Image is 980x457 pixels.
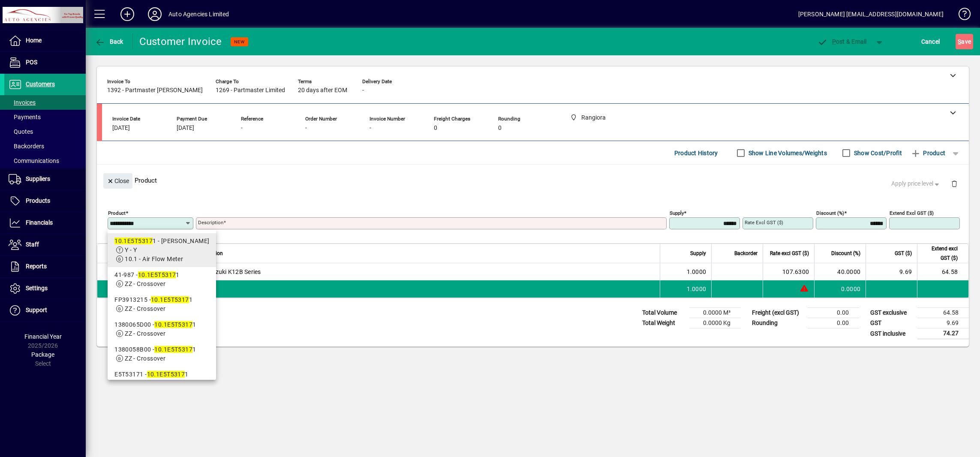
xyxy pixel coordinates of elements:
[114,370,209,379] div: E5T53171 - 1
[26,307,47,313] span: Support
[97,165,969,196] div: Product
[4,190,86,212] a: Products
[768,268,809,276] div: 107.6300
[434,125,437,132] span: 0
[198,219,223,225] mat-label: Description
[890,210,934,216] mat-label: Extend excl GST ($)
[798,7,944,21] div: [PERSON_NAME] [EMAIL_ADDRESS][DOMAIN_NAME]
[817,38,867,45] span: ost & Email
[151,296,189,303] em: 10.1E5T5317
[154,321,192,328] em: 10.1E5T5317
[108,292,216,317] mat-option: FP3913215 - 10.1E5T53171
[4,234,86,256] a: Staff
[26,241,39,248] span: Staff
[866,328,917,339] td: GST inclusive
[114,6,141,22] button: Add
[112,125,130,132] span: [DATE]
[690,249,706,258] span: Supply
[770,249,809,258] span: Rate excl GST ($)
[108,342,216,367] mat-option: 1380058B00 - 10.1E5T53171
[114,320,209,329] div: 1380065D00 - 1
[125,280,165,287] span: ZZ - Crossover
[93,34,126,49] button: Back
[216,87,285,94] span: 1269 - Partmaster Limited
[4,278,86,299] a: Settings
[832,38,836,45] span: P
[4,30,86,51] a: Home
[125,330,165,337] span: ZZ - Crossover
[674,146,718,160] span: Product History
[670,210,684,216] mat-label: Supply
[4,52,86,73] a: POS
[9,128,33,135] span: Quotes
[108,317,216,342] mat-option: 1380065D00 - 10.1E5T53171
[638,318,689,328] td: Total Weight
[305,125,307,132] span: -
[748,308,808,318] td: Freight (excl GST)
[24,333,62,340] span: Financial Year
[114,238,153,244] em: 10.1E5T5317
[26,263,47,270] span: Reports
[9,114,41,120] span: Payments
[108,367,216,391] mat-option: E5T53171 - 10.1E5T53171
[4,300,86,321] a: Support
[852,149,902,157] label: Show Cost/Profit
[26,175,50,182] span: Suppliers
[4,110,86,124] a: Payments
[114,295,209,304] div: FP3913215 - 1
[745,219,783,225] mat-label: Rate excl GST ($)
[26,37,42,44] span: Home
[4,256,86,277] a: Reports
[125,305,165,312] span: ZZ - Crossover
[154,346,192,353] em: 10.1E5T5317
[138,271,176,278] em: 10.1E5T5317
[139,35,222,48] div: Customer Invoice
[26,219,53,226] span: Financials
[4,95,86,110] a: Invoices
[944,180,965,187] app-page-header-button: Delete
[108,233,216,267] mat-option: 10.1E5T53171 - AFM Suzuki
[814,263,866,280] td: 40.0000
[9,99,36,106] span: Invoices
[831,249,860,258] span: Discount (%)
[891,179,941,188] span: Apply price level
[952,2,969,30] a: Knowledge Base
[919,34,942,49] button: Cancel
[4,168,86,190] a: Suppliers
[917,318,969,328] td: 9.69
[114,345,209,354] div: 1380058B00 - 1
[107,87,203,94] span: 1392 - Partmaster [PERSON_NAME]
[923,244,958,263] span: Extend excl GST ($)
[26,81,55,87] span: Customers
[125,355,165,362] span: ZZ - Crossover
[4,139,86,153] a: Backorders
[958,38,961,45] span: S
[241,125,243,132] span: -
[107,174,129,188] span: Close
[814,280,866,298] td: 0.0000
[808,308,859,318] td: 0.00
[95,38,123,45] span: Back
[298,87,347,94] span: 20 days after EOM
[4,212,86,234] a: Financials
[9,157,59,164] span: Communications
[687,268,706,276] span: 1.0000
[747,149,827,157] label: Show Line Volumes/Weights
[866,318,917,328] td: GST
[114,271,209,280] div: 41-987 - 1
[734,249,758,258] span: Backorder
[958,35,971,48] span: ave
[147,371,185,378] em: 10.1E5T5317
[671,145,721,161] button: Product History
[168,7,229,21] div: Auto Agencies Limited
[9,143,44,150] span: Backorders
[177,125,194,132] span: [DATE]
[917,263,968,280] td: 64.58
[86,34,133,49] app-page-header-button: Back
[813,34,871,49] button: Post & Email
[866,263,917,280] td: 9.69
[895,249,912,258] span: GST ($)
[26,59,37,66] span: POS
[101,177,135,184] app-page-header-button: Close
[114,237,209,246] div: 1 - [PERSON_NAME]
